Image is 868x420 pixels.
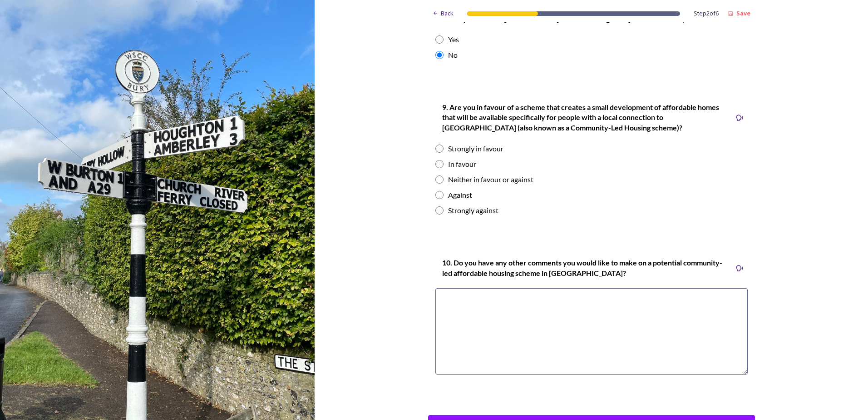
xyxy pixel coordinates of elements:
[442,103,720,132] strong: 9. Are you in favour of a scheme that creates a small development of affordable homes that will b...
[448,159,476,170] div: In favour
[442,258,722,277] strong: 10. Do you have any other comments you would like to make on a potential community-led affordable...
[448,50,458,60] div: No
[448,174,533,185] div: Neither in favour or against
[448,190,472,200] div: Against
[448,34,459,45] div: Yes
[448,205,498,216] div: Strongly against
[441,9,454,18] span: Back
[448,143,503,154] div: Strongly in favour
[694,9,719,18] span: Step 2 of 6
[442,14,703,23] strong: 8. Are you intending to move out of [GEOGRAPHIC_DATA] in the next five years?
[736,9,750,17] strong: Save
